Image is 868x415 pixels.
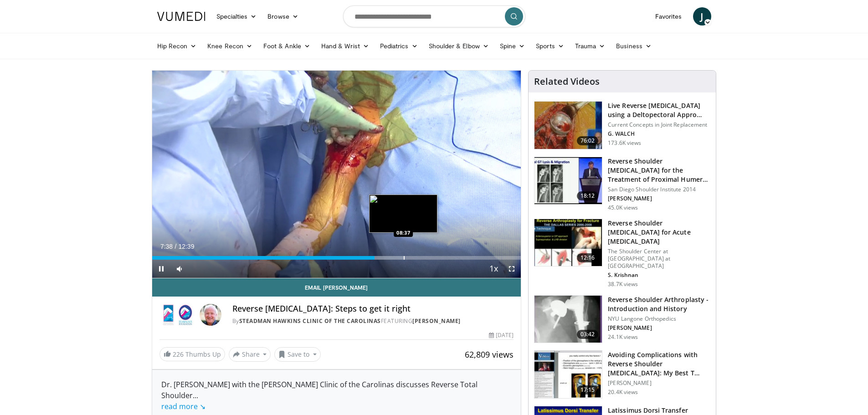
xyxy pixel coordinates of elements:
[608,130,710,138] p: G. WALCH
[369,195,437,233] img: image.jpeg
[608,139,641,147] p: 173.6K views
[608,272,710,279] p: S. Krishnan
[262,7,304,26] a: Browse
[465,349,514,360] span: 62,809 views
[159,304,196,326] img: Steadman Hawkins Clinic of the Carolinas
[173,350,184,359] span: 226
[534,157,710,211] a: 18:12 Reverse Shoulder [MEDICAL_DATA] for the Treatment of Proximal Humeral … San Diego Shoulder ...
[608,379,710,387] p: [PERSON_NAME]
[608,350,710,378] h3: Avoiding Complications with Reverse Shoulder [MEDICAL_DATA]: My Best T…
[611,37,657,55] a: Business
[157,12,205,21] img: VuMedi Logo
[534,350,710,399] a: 17:15 Avoiding Complications with Reverse Shoulder [MEDICAL_DATA]: My Best T… [PERSON_NAME] 20.4K...
[608,204,638,211] p: 45.0K views
[232,317,514,325] div: By FEATURING
[608,157,710,184] h3: Reverse Shoulder [MEDICAL_DATA] for the Treatment of Proximal Humeral …
[577,136,599,145] span: 76:02
[160,243,173,250] span: 7:38
[608,389,638,396] p: 20.4K views
[258,37,316,55] a: Foot & Ankle
[608,333,638,341] p: 24.1K views
[161,379,512,412] div: Dr. [PERSON_NAME] with the [PERSON_NAME] Clinic of the Carolinas discusses Reverse Total Shoulder
[175,243,177,250] span: /
[200,304,221,326] img: Avatar
[608,324,710,332] p: [PERSON_NAME]
[534,101,710,149] a: 76:02 Live Reverse [MEDICAL_DATA] using a Deltopectoral Appro… Current Concepts in Joint Replacem...
[608,248,710,270] p: The Shoulder Center at [GEOGRAPHIC_DATA] at [GEOGRAPHIC_DATA]
[161,401,205,411] a: read more ↘
[178,243,194,250] span: 12:39
[608,281,638,288] p: 38.7K views
[530,37,570,55] a: Sports
[484,260,503,278] button: Playback Rate
[211,7,262,26] a: Specialties
[343,5,525,27] input: Search topics, interventions
[570,37,611,55] a: Trauma
[534,157,602,205] img: Q2xRg7exoPLTwO8X4xMDoxOjA4MTsiGN.150x105_q85_crop-smart_upscale.jpg
[534,219,710,288] a: 12:16 Reverse Shoulder [MEDICAL_DATA] for Acute [MEDICAL_DATA] The Shoulder Center at [GEOGRAPHIC...
[650,7,688,26] a: Favorites
[152,37,202,55] a: Hip Recon
[577,253,599,262] span: 12:16
[608,195,710,202] p: [PERSON_NAME]
[239,317,381,325] a: Steadman Hawkins Clinic of the Carolinas
[608,101,710,119] h3: Live Reverse [MEDICAL_DATA] using a Deltopectoral Appro…
[152,260,170,278] button: Pause
[274,347,321,362] button: Save to
[608,315,710,323] p: NYU Langone Orthopedics
[152,71,521,278] video-js: Video Player
[693,7,711,26] a: J
[608,295,710,313] h3: Reverse Shoulder Arthroplasty - Introduction and History
[608,186,710,193] p: San Diego Shoulder Institute 2014
[316,37,375,55] a: Hand & Wrist
[494,37,530,55] a: Spine
[170,260,189,278] button: Mute
[608,219,710,246] h3: Reverse Shoulder [MEDICAL_DATA] for Acute [MEDICAL_DATA]
[534,351,602,398] img: 1e0542da-edd7-4b27-ad5a-0c5d6cc88b44.150x105_q85_crop-smart_upscale.jpg
[534,102,602,149] img: 684033_3.png.150x105_q85_crop-smart_upscale.jpg
[152,278,521,297] a: Email [PERSON_NAME]
[577,330,599,339] span: 03:42
[423,37,494,55] a: Shoulder & Elbow
[489,331,514,339] div: [DATE]
[534,76,600,87] h4: Related Videos
[577,191,599,200] span: 18:12
[534,219,602,266] img: butch_reverse_arthroplasty_3.png.150x105_q85_crop-smart_upscale.jpg
[375,37,423,55] a: Pediatrics
[159,347,225,361] a: 226 Thumbs Up
[577,385,599,395] span: 17:15
[503,260,521,278] button: Fullscreen
[229,347,271,362] button: Share
[534,296,602,343] img: zucker_4.png.150x105_q85_crop-smart_upscale.jpg
[608,121,710,128] p: Current Concepts in Joint Replacement
[534,295,710,343] a: 03:42 Reverse Shoulder Arthroplasty - Introduction and History NYU Langone Orthopedics [PERSON_NA...
[232,304,514,314] h4: Reverse [MEDICAL_DATA]: Steps to get it right
[152,256,521,260] div: Progress Bar
[412,317,461,325] a: [PERSON_NAME]
[202,37,258,55] a: Knee Recon
[161,390,205,411] span: ...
